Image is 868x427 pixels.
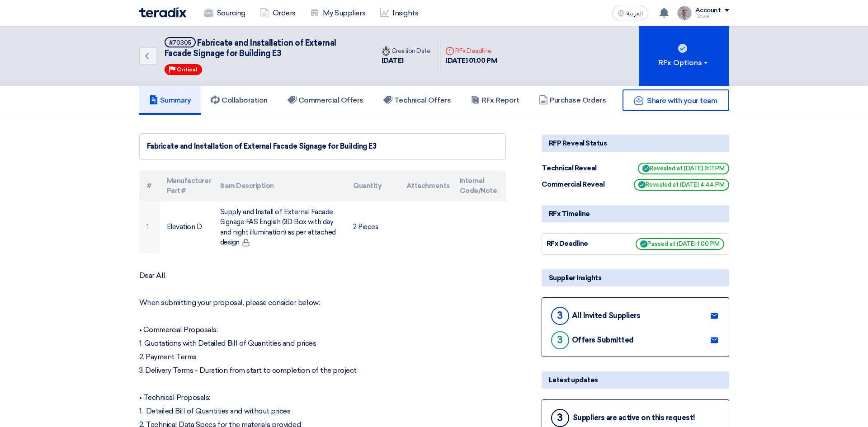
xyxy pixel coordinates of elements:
[139,7,186,18] img: Teradix logo
[165,38,336,58] span: Fabricate and Installation of External Facade Signage for Building E3
[636,238,724,250] span: Passed at [DATE] 1:00 PM
[160,170,213,202] th: Manufacturer Part #
[542,135,729,152] div: RFP Reveal Status
[471,96,519,105] h5: RFx Report
[695,14,729,19] div: Dowel
[573,413,695,422] div: Suppliers are active on this request!
[169,40,191,46] div: #70305
[529,86,616,115] a: Purchase Orders
[139,339,506,348] p: 1. Quotations with Detailed Bill of Quantities and prices
[147,141,498,152] div: Fabricate and Installation of External Facade Signage for Building E3
[612,6,648,20] button: العربية
[551,409,569,427] div: 3
[627,10,643,17] span: العربية
[211,96,268,105] h5: Collaboration
[551,331,569,349] div: 3
[542,205,729,222] div: RFx Timeline
[139,393,506,402] p: • Technical Proposals:
[539,96,606,105] h5: Purchase Orders
[647,96,717,105] span: Share with your team
[139,352,506,361] p: 2. Payment Terms
[139,170,160,202] th: #
[303,3,373,23] a: My Suppliers
[638,163,729,174] span: Revealed at [DATE] 3:11 PM
[165,37,363,59] h5: Fabricate and Installation of External Facade Signage for Building E3
[383,96,451,105] h5: Technical Offers
[572,311,641,320] div: All Invited Suppliers
[373,86,461,115] a: Technical Offers
[445,56,497,66] div: [DATE] 01:00 PM
[139,202,160,253] td: 1
[278,86,373,115] a: Commercial Offers
[139,271,506,280] p: Dear All,
[253,3,303,23] a: Orders
[139,298,506,307] p: When submitting your proposal, please consider below:
[139,325,506,334] p: • Commercial Proposals:
[139,366,506,375] p: 3. Delivery Terms - Duration from start to completion of the project
[346,202,399,253] td: 2 Pieces
[658,57,709,68] div: RFx Options
[160,202,213,253] td: Elevation D
[288,96,363,105] h5: Commercial Offers
[547,239,614,249] div: RFx Deadline
[551,307,569,325] div: 3
[139,407,506,416] p: 1. Detailed Bill of Quantities and without prices
[346,170,399,202] th: Quantity
[542,179,609,190] div: Commercial Reveal
[542,371,729,389] div: Latest updates
[382,46,431,56] div: Creation Date
[213,170,346,202] th: Item Description
[373,3,425,23] a: Insights
[542,269,729,286] div: Supplier Insights
[201,86,278,115] a: Collaboration
[453,170,506,202] th: Internal Code/Note
[139,86,201,115] a: Summary
[149,96,191,105] h5: Summary
[639,26,729,86] button: RFx Options
[213,202,346,253] td: Supply and Install of External Facade Signage FAS English (3D Box with day and night illumination...
[399,170,453,202] th: Attachments
[177,66,198,73] span: Critical
[572,336,634,344] div: Offers Submitted
[677,6,692,20] img: IMG_1753965247717.jpg
[461,86,529,115] a: RFx Report
[197,3,253,23] a: Sourcing
[542,163,609,174] div: Technical Reveal
[382,56,431,66] div: [DATE]
[634,179,729,191] span: Revealed at [DATE] 4:44 PM
[695,7,721,14] div: Account
[445,46,497,56] div: RFx Deadline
